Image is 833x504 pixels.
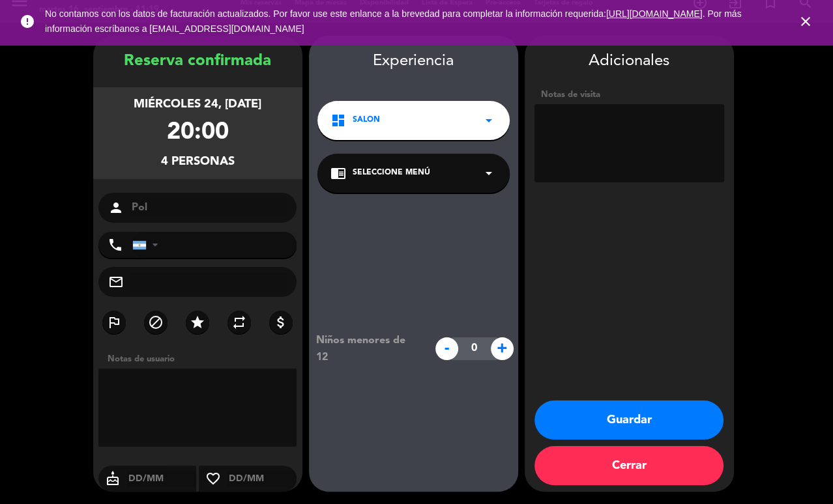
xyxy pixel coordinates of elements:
[108,237,123,253] i: phone
[435,337,458,360] span: -
[330,165,346,181] i: chrome_reader_mode
[353,167,430,180] span: Seleccione Menú
[93,49,302,74] div: Reserva confirmada
[106,315,122,330] i: outlined_flag
[108,274,124,290] i: mail_outline
[199,471,227,486] i: favorite_border
[309,49,518,74] div: Experiencia
[491,337,514,360] span: +
[45,8,741,34] span: No contamos con los datos de facturación actualizados. Por favor use este enlance a la brevedad p...
[133,232,163,257] div: Argentina: +54
[134,95,261,114] div: miércoles 24, [DATE]
[534,400,723,440] button: Guardar
[161,152,235,171] div: 4 personas
[534,446,723,485] button: Cerrar
[167,114,229,152] div: 20:00
[273,315,289,330] i: attach_money
[534,88,724,102] div: Notas de visita
[227,471,297,487] input: DD/MM
[98,471,127,486] i: cake
[353,114,380,127] span: SALON
[108,200,124,216] i: person
[798,14,813,29] i: close
[606,8,703,19] a: [URL][DOMAIN_NAME]
[45,8,741,34] a: . Por más información escríbanos a [EMAIL_ADDRESS][DOMAIN_NAME]
[148,315,164,330] i: block
[481,113,497,128] i: arrow_drop_down
[190,315,205,330] i: star
[20,14,35,29] i: error
[306,332,428,366] div: Niños menores de 12
[127,471,197,487] input: DD/MM
[101,352,302,366] div: Notas de usuario
[231,315,247,330] i: repeat
[534,49,724,74] div: Adicionales
[481,165,497,181] i: arrow_drop_down
[330,113,346,128] i: dashboard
